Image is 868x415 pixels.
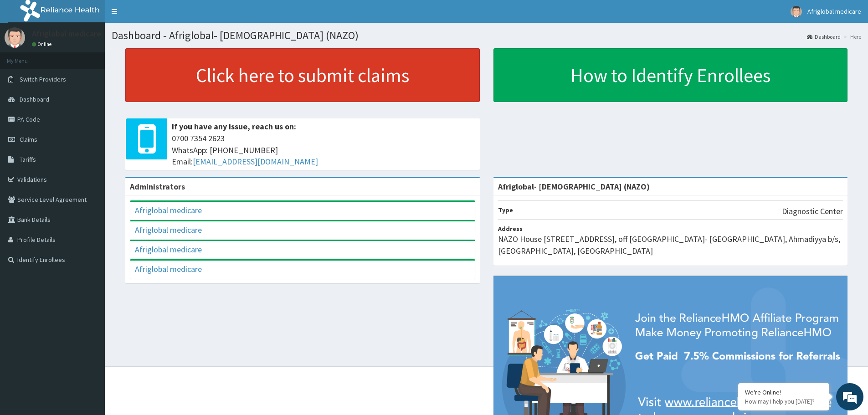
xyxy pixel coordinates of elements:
b: Address [498,225,523,233]
span: Tariffs [20,155,36,164]
strong: Afriglobal- [DEMOGRAPHIC_DATA] (NAZO) [498,181,650,192]
div: We're Online! [745,388,822,396]
a: Afriglobal medicare [135,225,202,235]
a: Online [32,41,54,47]
a: Dashboard [807,33,841,41]
b: Administrators [130,181,185,192]
p: NAZO House [STREET_ADDRESS], off [GEOGRAPHIC_DATA]- [GEOGRAPHIC_DATA], Ahmadiyya b/s, [GEOGRAPHIC... [498,233,843,256]
span: Claims [20,135,37,143]
h1: Dashboard - Afriglobal- [DEMOGRAPHIC_DATA] (NAZO) [112,30,861,41]
a: Afriglobal medicare [135,205,202,215]
span: Dashboard [20,95,49,103]
a: Afriglobal medicare [135,264,202,274]
img: User Image [5,27,25,48]
li: Here [842,33,861,41]
b: Type [498,206,513,214]
b: If you have any issue, reach us on: [172,121,296,132]
p: Afriglobal medicare [32,30,101,38]
span: Switch Providers [20,75,66,83]
p: Diagnostic Center [782,205,843,217]
span: Afriglobal medicare [807,7,861,15]
a: How to Identify Enrollees [493,48,848,102]
a: [EMAIL_ADDRESS][DOMAIN_NAME] [193,156,318,167]
a: Click here to submit claims [125,48,480,102]
span: 0700 7354 2623 WhatsApp: [PHONE_NUMBER] Email: [172,133,475,168]
p: How may I help you today? [745,398,822,405]
a: Afriglobal medicare [135,244,202,255]
img: User Image [791,6,802,17]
